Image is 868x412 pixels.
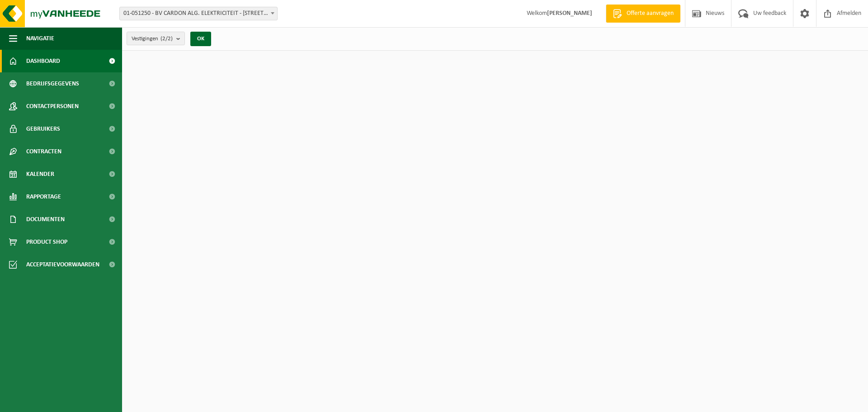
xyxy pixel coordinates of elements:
[606,5,680,23] a: Offerte aanvragen
[119,7,278,20] span: 01-051250 - BV CARDON ALG. ELEKTRICITEIT - 9800 DEINZE, PATERSHOFSTRAAT 11
[26,231,67,253] span: Product Shop
[26,95,79,118] span: Contactpersonen
[127,32,185,45] button: Vestigingen(2/2)
[26,163,54,185] span: Kalender
[160,36,173,42] count: (2/2)
[26,50,60,72] span: Dashboard
[26,27,54,50] span: Navigatie
[26,253,99,276] span: Acceptatievoorwaarden
[624,9,676,18] span: Offerte aanvragen
[547,10,592,17] strong: [PERSON_NAME]
[190,32,211,46] button: OK
[26,185,61,208] span: Rapportage
[26,72,79,95] span: Bedrijfsgegevens
[26,118,60,140] span: Gebruikers
[132,32,173,46] span: Vestigingen
[26,140,61,163] span: Contracten
[26,208,65,231] span: Documenten
[120,7,277,20] span: 01-051250 - BV CARDON ALG. ELEKTRICITEIT - 9800 DEINZE, PATERSHOFSTRAAT 11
